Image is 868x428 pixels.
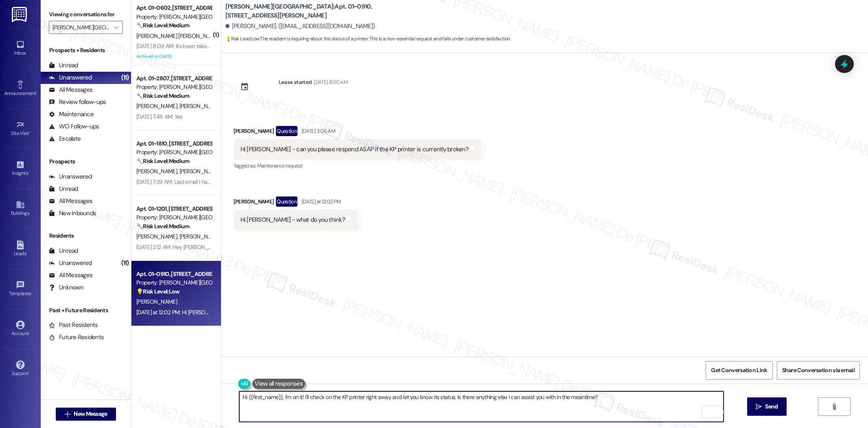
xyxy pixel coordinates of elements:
[136,243,401,251] div: [DATE] 2:12 AM: Hey [PERSON_NAME]. Sorry, had my autopay switched off for some reason. Just made ...
[279,78,312,86] div: Lease started
[179,102,220,110] span: [PERSON_NAME]
[136,51,212,62] div: Archived on [DATE]
[241,216,345,224] div: Hi [PERSON_NAME] - what do you think?
[136,213,212,222] div: Property: [PERSON_NAME][GEOGRAPHIC_DATA]
[756,404,762,410] i: 
[136,278,212,287] div: Property: [PERSON_NAME][GEOGRAPHIC_DATA]
[136,270,212,278] div: Apt. 01~0910, [STREET_ADDRESS][PERSON_NAME]
[49,283,83,292] div: Unknown
[225,2,388,20] b: [PERSON_NAME][GEOGRAPHIC_DATA]: Apt. 01~0910, [STREET_ADDRESS][PERSON_NAME]
[239,391,724,422] textarea: To enrich screen reader interactions, please activate Accessibility in Grammarly extension settings
[765,402,778,411] span: Send
[4,358,37,380] a: Support
[49,209,96,218] div: New Inbounds
[136,223,189,230] strong: 🔧 Risk Level: Medium
[49,110,94,119] div: Maintenance
[49,271,92,280] div: All Messages
[136,92,189,99] strong: 🔧 Risk Level: Medium
[49,86,92,94] div: All Messages
[225,22,375,31] div: [PERSON_NAME]. ([EMAIL_ADDRESS][DOMAIN_NAME])
[49,333,104,342] div: Future Residents
[49,98,106,106] div: Review follow-ups
[4,118,37,140] a: Site Visit •
[74,410,107,418] span: New Message
[234,126,481,139] div: [PERSON_NAME]
[49,8,123,21] label: Viewing conversations for
[4,278,37,300] a: Templates •
[4,198,37,220] a: Buildings
[136,113,183,120] div: [DATE] 7:48 AM: Yes
[49,61,78,70] div: Unread
[136,309,279,316] div: [DATE] at 12:02 PM: Hi [PERSON_NAME] - what do you think?
[56,408,116,421] button: New Message
[136,42,261,50] div: [DATE] 8:09 AM: It's been taken out my bank account
[225,35,260,42] strong: 💡 Risk Level: Low
[136,74,212,83] div: Apt. 01~2807, [STREET_ADDRESS][PERSON_NAME]
[41,232,131,240] div: Residents
[36,89,37,95] span: •
[114,24,118,31] i: 
[276,196,297,207] div: Question
[41,46,131,55] div: Prospects + Residents
[747,397,787,416] button: Send
[706,361,772,379] button: Get Conversation Link
[64,411,70,417] i: 
[29,129,31,135] span: •
[136,102,179,110] span: [PERSON_NAME]
[276,126,297,136] div: Question
[49,172,92,181] div: Unanswered
[312,78,348,86] div: [DATE] 8:00 AM
[257,162,303,169] span: Maintenance request
[179,168,220,175] span: [PERSON_NAME]
[12,7,28,22] img: ResiDesk Logo
[234,196,358,210] div: [PERSON_NAME]
[49,73,92,82] div: Unanswered
[136,178,402,185] div: [DATE] 7:29 AM: Last email I have was the payment was processing but in the portal my outstanding...
[49,321,98,329] div: Past Residents
[136,83,212,91] div: Property: [PERSON_NAME][GEOGRAPHIC_DATA]
[49,122,99,131] div: WO Follow-ups
[49,135,81,143] div: Escalate
[136,22,189,29] strong: 🔧 Risk Level: Medium
[4,238,37,260] a: Leads
[782,366,855,375] span: Share Conversation via email
[234,160,481,172] div: Tagged as:
[41,157,131,166] div: Prospects
[136,168,179,175] span: [PERSON_NAME]
[136,157,189,165] strong: 🔧 Risk Level: Medium
[4,158,37,180] a: Insights •
[241,145,468,154] div: Hi [PERSON_NAME] - can you please respond ASAP if the KP printer is currently broken?
[31,289,33,295] span: •
[136,32,221,40] span: [PERSON_NAME] [PERSON_NAME]
[711,366,767,375] span: Get Conversation Link
[300,127,335,135] div: [DATE] 3:06 AM
[49,185,78,193] div: Unread
[179,233,220,240] span: [PERSON_NAME]
[225,35,511,43] span: : The resident is inquiring about the status of a printer. This is a non-essential request and fa...
[119,257,131,269] div: (11)
[41,306,131,315] div: Past + Future Residents
[136,288,179,295] strong: 💡 Risk Level: Low
[52,21,110,34] input: All communities
[136,13,212,21] div: Property: [PERSON_NAME][GEOGRAPHIC_DATA]
[136,298,177,305] span: [PERSON_NAME]
[136,148,212,157] div: Property: [PERSON_NAME][GEOGRAPHIC_DATA]
[136,4,212,12] div: Apt. 01~0602, [STREET_ADDRESS][PERSON_NAME]
[831,404,837,410] i: 
[4,318,37,340] a: Account
[136,205,212,213] div: Apt. 01~1201, [STREET_ADDRESS][PERSON_NAME]
[136,139,212,148] div: Apt. 01~1810, [STREET_ADDRESS][PERSON_NAME]
[4,38,37,60] a: Inbox
[119,71,131,84] div: (11)
[49,259,92,267] div: Unanswered
[49,197,92,205] div: All Messages
[136,233,179,240] span: [PERSON_NAME]
[777,361,860,379] button: Share Conversation via email
[49,247,78,255] div: Unread
[28,169,29,175] span: •
[300,197,341,206] div: [DATE] at 12:02 PM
